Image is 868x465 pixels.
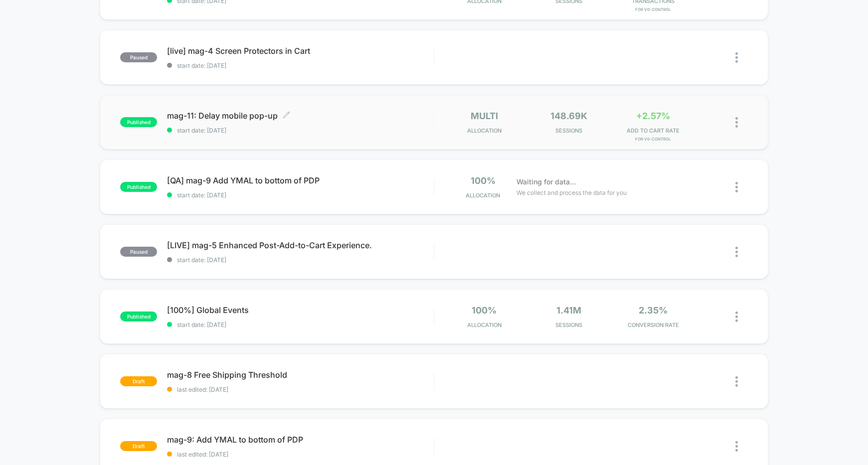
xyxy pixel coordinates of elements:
[614,127,694,134] span: ADD TO CART RATE
[167,451,434,458] span: last edited: [DATE]
[120,182,157,192] span: published
[735,311,738,322] img: close
[735,52,738,63] img: close
[167,127,434,134] span: start date: [DATE]
[167,305,434,315] span: [100%] Global Events
[614,321,694,328] span: CONVERSION RATE
[167,386,434,393] span: last edited: [DATE]
[556,305,581,315] span: 1.41M
[120,52,157,62] span: paused
[120,247,157,257] span: paused
[167,191,434,199] span: start date: [DATE]
[529,127,609,134] span: Sessions
[167,370,434,380] span: mag-8 Free Shipping Threshold
[735,376,738,387] img: close
[614,7,694,12] span: for v0: Control
[467,321,502,328] span: Allocation
[735,117,738,128] img: close
[120,376,157,386] span: draft
[550,111,587,121] span: 148.69k
[636,111,670,121] span: +2.57%
[639,305,668,315] span: 2.35%
[466,192,500,199] span: Allocation
[735,182,738,192] img: close
[167,46,434,56] span: [live] mag-4 Screen Protectors in Cart
[529,321,609,328] span: Sessions
[167,175,434,185] span: [QA] mag-9 Add YMAL to bottom of PDP
[735,441,738,452] img: close
[167,256,434,264] span: start date: [DATE]
[167,240,434,250] span: [LIVE] mag-5 Enhanced Post-Add-to-Cart Experience.
[735,247,738,257] img: close
[167,111,434,121] span: mag-11: Delay mobile pop-up
[472,305,497,315] span: 100%
[120,441,157,451] span: draft
[167,62,434,69] span: start date: [DATE]
[517,176,576,187] span: Waiting for data...
[120,117,157,127] span: published
[120,311,157,321] span: published
[167,435,434,445] span: mag-9: Add YMAL to bottom of PDP
[167,321,434,328] span: start date: [DATE]
[467,127,502,134] span: Allocation
[517,188,627,197] span: We collect and process the data for you
[614,137,694,142] span: for v0-control
[471,175,496,186] span: 100%
[471,111,498,121] span: multi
